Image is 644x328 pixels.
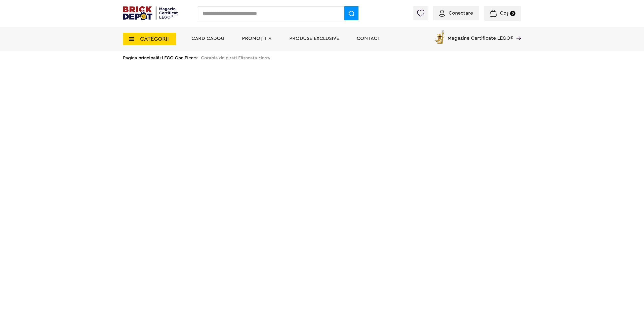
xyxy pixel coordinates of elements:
[123,56,159,60] a: Pagina principală
[510,11,515,16] small: 0
[448,29,513,41] span: Magazine Certificate LEGO®
[191,36,224,41] a: Card Cadou
[439,11,473,16] a: Conectare
[513,29,521,34] a: Magazine Certificate LEGO®
[289,36,339,41] a: Produse exclusive
[500,11,509,16] span: Coș
[140,36,169,42] span: CATEGORII
[162,56,196,60] a: LEGO One Piece
[242,36,272,41] a: PROMOȚII %
[123,51,521,64] div: > > Corabia de piraţi Fâşneaţa Merry
[357,36,380,41] a: Contact
[449,11,473,16] span: Conectare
